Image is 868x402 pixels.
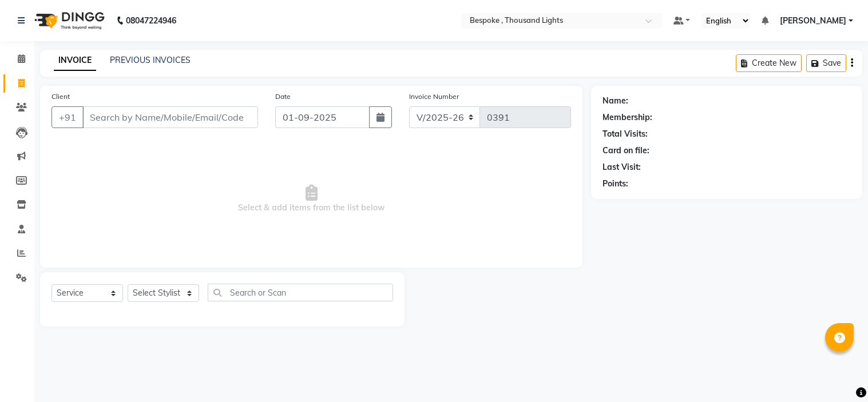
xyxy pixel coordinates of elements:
[51,106,84,128] button: +91
[82,106,258,128] input: Search by Name/Mobile/Email/Code
[603,145,649,157] div: Card on file:
[820,356,857,391] iframe: chat widget
[29,5,108,37] img: logo
[54,50,96,71] a: INVOICE
[806,54,846,72] button: Save
[603,112,652,124] div: Membership:
[51,91,70,102] label: Client
[736,54,802,72] button: Create New
[208,284,393,301] input: Search or Scan
[780,15,846,27] span: [PERSON_NAME]
[603,161,641,173] div: Last Visit:
[126,5,176,37] b: 08047224946
[603,178,628,190] div: Points:
[603,128,648,140] div: Total Visits:
[409,91,459,102] label: Invoice Number
[51,142,571,256] span: Select & add items from the list below
[110,55,191,65] a: PREVIOUS INVOICES
[603,95,628,107] div: Name:
[275,91,291,102] label: Date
